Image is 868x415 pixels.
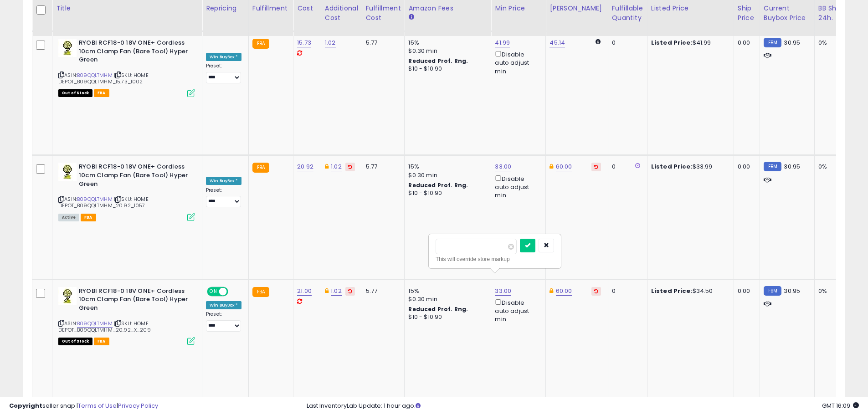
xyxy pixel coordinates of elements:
[651,4,730,13] div: Listed Price
[366,4,401,23] div: Fulfillment Cost
[784,287,800,295] span: 30.95
[408,57,468,65] b: Reduced Prof. Rng.
[58,338,92,345] span: All listings that are currently out of stock and unavailable for purchase on Amazon
[206,63,241,83] div: Preset:
[58,287,77,305] img: 41f4bM-n28L._SL40_.jpg
[408,13,414,21] small: Amazon Fees.
[94,89,109,97] span: FBA
[550,38,565,47] a: 45.14
[297,38,311,47] a: 15.73
[331,287,342,296] a: 1.02
[408,47,484,55] div: $0.30 min
[408,190,484,197] div: $10 - $10.90
[206,187,241,208] div: Preset:
[818,39,848,47] div: 0%
[495,162,511,171] a: 33.00
[366,287,398,295] div: 5.77
[784,162,800,171] span: 30.95
[94,338,109,345] span: FBA
[366,163,398,171] div: 5.77
[77,320,113,328] a: B09QQLTMHM
[58,39,77,57] img: 41f4bM-n28L._SL40_.jpg
[738,39,753,47] div: 0.00
[118,401,158,410] a: Privacy Policy
[495,174,539,200] div: Disable auto adjust min
[297,4,317,13] div: Cost
[550,288,553,294] i: This overrides the store level Dynamic Max Price for this listing
[307,402,859,410] div: Last InventoryLab Update: 1 hour ago.
[58,214,79,221] span: All listings currently available for purchase on Amazon
[252,287,269,297] small: FBA
[612,4,643,23] div: Fulfillable Quantity
[651,162,693,171] b: Listed Price:
[738,163,753,171] div: 0.00
[9,401,42,410] strong: Copyright
[58,163,195,220] div: ASIN:
[408,287,484,295] div: 15%
[331,162,342,171] a: 1.02
[79,163,190,190] b: RYOBI RCF18-0 18V ONE+ Cordless 10cm Clamp Fan (Bare Tool) Hyper Green
[738,287,753,295] div: 0.00
[408,163,484,171] div: 15%
[227,287,241,295] span: OFF
[79,39,190,67] b: RYOBI RCF18-0 18V ONE+ Cordless 10cm Clamp Fan (Bare Tool) Hyper Green
[408,313,484,321] div: $10 - $10.90
[78,401,117,410] a: Terms of Use
[81,214,96,221] span: FBA
[651,39,727,47] div: $41.99
[408,171,484,179] div: $0.30 min
[9,402,158,410] div: seller snap | |
[818,163,848,171] div: 0%
[58,89,92,97] span: All listings that are currently out of stock and unavailable for purchase on Amazon
[764,4,811,23] div: Current Buybox Price
[495,4,542,13] div: Min Price
[651,287,693,295] b: Listed Price:
[495,287,511,296] a: 33.00
[408,65,484,73] div: $10 - $10.90
[408,39,484,47] div: 15%
[651,38,693,47] b: Listed Price:
[556,287,572,296] a: 60.00
[208,287,219,295] span: ON
[408,181,468,189] b: Reduced Prof. Rng.
[206,301,241,309] div: Win BuyBox *
[594,289,598,293] i: Revert to store-level Dynamic Max Price
[56,4,198,13] div: Title
[77,195,113,203] a: B09QQLTMHM
[436,255,554,264] div: This will override store markup
[206,177,241,185] div: Win BuyBox *
[408,305,468,313] b: Reduced Prof. Rng.
[58,72,149,85] span: | SKU: HOME DEPOT_B09QQLTMHM_15.73_1002
[252,39,269,49] small: FBA
[764,38,781,47] small: FBM
[612,163,640,171] div: 0
[495,297,539,324] div: Disable auto adjust min
[818,4,852,23] div: BB Share 24h.
[58,195,149,209] span: | SKU: HOME DEPOT_B09QQLTMHM_20.92_1057
[818,287,848,295] div: 0%
[79,287,190,315] b: RYOBI RCF18-0 18V ONE+ Cordless 10cm Clamp Fan (Bare Tool) Hyper Green
[58,320,151,333] span: | SKU: HOME DEPOT_B09QQLTMHM_20.92_X_209
[58,39,195,96] div: ASIN:
[252,4,289,13] div: Fulfillment
[408,4,487,13] div: Amazon Fees
[408,295,484,303] div: $0.30 min
[738,4,756,23] div: Ship Price
[495,38,510,47] a: 41.99
[297,162,313,171] a: 20.92
[206,53,241,61] div: Win BuyBox *
[784,38,800,47] span: 30.95
[594,164,598,169] i: Revert to store-level Dynamic Max Price
[206,311,241,332] div: Preset:
[252,163,269,173] small: FBA
[77,72,113,79] a: B09QQLTMHM
[206,4,245,13] div: Repricing
[822,401,859,410] span: 2025-08-11 16:09 GMT
[651,287,727,295] div: $34.50
[366,39,398,47] div: 5.77
[58,287,195,344] div: ASIN:
[495,49,539,76] div: Disable auto adjust min
[556,162,572,171] a: 60.00
[612,39,640,47] div: 0
[550,164,553,169] i: This overrides the store level Dynamic Max Price for this listing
